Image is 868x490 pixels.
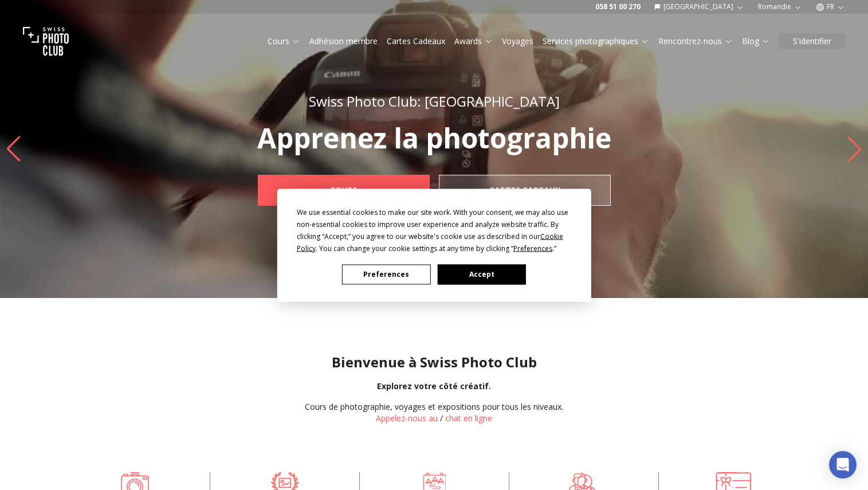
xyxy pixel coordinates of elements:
div: We use essential cookies to make our site work. With your consent, we may also use non-essential ... [297,206,572,254]
span: Preferences [513,243,552,253]
button: Preferences [342,264,430,284]
div: Open Intercom Messenger [829,451,857,479]
span: Cookie Policy [297,231,563,253]
div: Cookie Consent Prompt [277,189,591,301]
button: Accept [437,264,525,284]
